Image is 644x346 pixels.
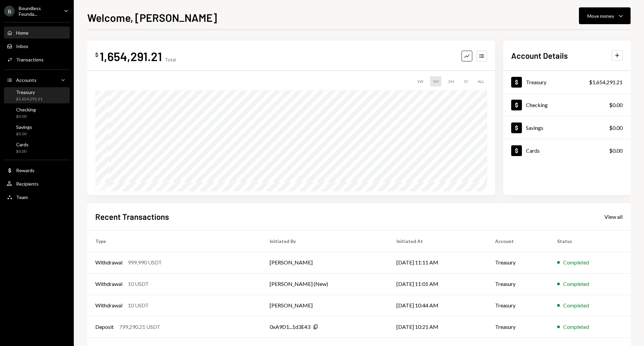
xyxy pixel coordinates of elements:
[95,258,122,266] div: Withdrawal
[487,230,549,252] th: Account
[4,53,70,65] a: Transactions
[461,76,471,87] div: 1Y
[128,258,162,266] div: 999,990 USDT
[563,280,589,288] div: Completed
[16,57,44,62] div: Transactions
[445,76,457,87] div: 3M
[526,102,548,108] div: Checking
[16,124,32,130] div: Savings
[487,316,549,338] td: Treasury
[4,178,70,190] a: Recipients
[16,131,32,137] div: $0.00
[388,316,487,338] td: [DATE] 10:21 AM
[609,147,623,155] div: $0.00
[4,191,70,203] a: Team
[262,295,388,316] td: [PERSON_NAME]
[95,211,169,222] h2: Recent Transactions
[563,323,589,331] div: Completed
[487,252,549,273] td: Treasury
[487,295,549,316] td: Treasury
[388,295,487,316] td: [DATE] 10:44 AM
[16,30,29,36] div: Home
[563,301,589,309] div: Completed
[262,252,388,273] td: [PERSON_NAME]
[16,149,29,154] div: $0.00
[119,323,160,331] div: 799,290.21 USDT
[16,142,29,147] div: Cards
[589,78,623,86] div: $1,654,291.21
[100,49,162,64] div: 1,654,291.21
[487,273,549,295] td: Treasury
[475,76,487,87] div: ALL
[503,94,631,116] a: Checking$0.00
[4,122,70,138] a: Savings$0.00
[4,105,70,121] a: Checking$0.00
[165,57,176,62] div: Total
[549,230,631,252] th: Status
[4,87,70,103] a: Treasury$1,654,291.21
[388,273,487,295] td: [DATE] 11:01 AM
[87,230,262,252] th: Type
[4,40,70,52] a: Inbox
[87,11,217,24] h1: Welcome, [PERSON_NAME]
[4,27,70,39] a: Home
[19,5,58,17] div: Boundless Founda...
[526,125,543,131] div: Savings
[526,79,546,85] div: Treasury
[16,167,35,173] div: Rewards
[388,230,487,252] th: Initiated At
[414,76,426,87] div: 1W
[270,323,310,331] div: 0xA9D1...1d3E43
[609,124,623,132] div: $0.00
[4,164,70,176] a: Rewards
[388,252,487,273] td: [DATE] 11:11 AM
[563,258,589,266] div: Completed
[95,51,98,58] div: $
[579,7,631,24] button: Move money
[128,280,149,288] div: 10 USDT
[503,71,631,93] a: Treasury$1,654,291.21
[95,323,114,331] div: Deposit
[262,230,388,252] th: Initiated By
[4,6,15,16] div: B
[4,140,70,156] a: Cards$0.00
[587,12,614,19] div: Move money
[16,89,43,95] div: Treasury
[503,116,631,139] a: Savings$0.00
[16,181,39,187] div: Recipients
[16,43,28,49] div: Inbox
[609,101,623,109] div: $0.00
[526,147,540,154] div: Cards
[16,107,36,112] div: Checking
[95,280,122,288] div: Withdrawal
[262,273,388,295] td: [PERSON_NAME] (New)
[430,76,441,87] div: 1M
[4,74,70,86] a: Accounts
[16,96,43,102] div: $1,654,291.21
[604,213,623,220] div: View all
[95,301,122,309] div: Withdrawal
[128,301,149,309] div: 10 USDT
[16,194,28,200] div: Team
[511,50,568,61] h2: Account Details
[604,213,623,220] a: View all
[16,77,37,83] div: Accounts
[503,139,631,162] a: Cards$0.00
[16,114,36,119] div: $0.00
